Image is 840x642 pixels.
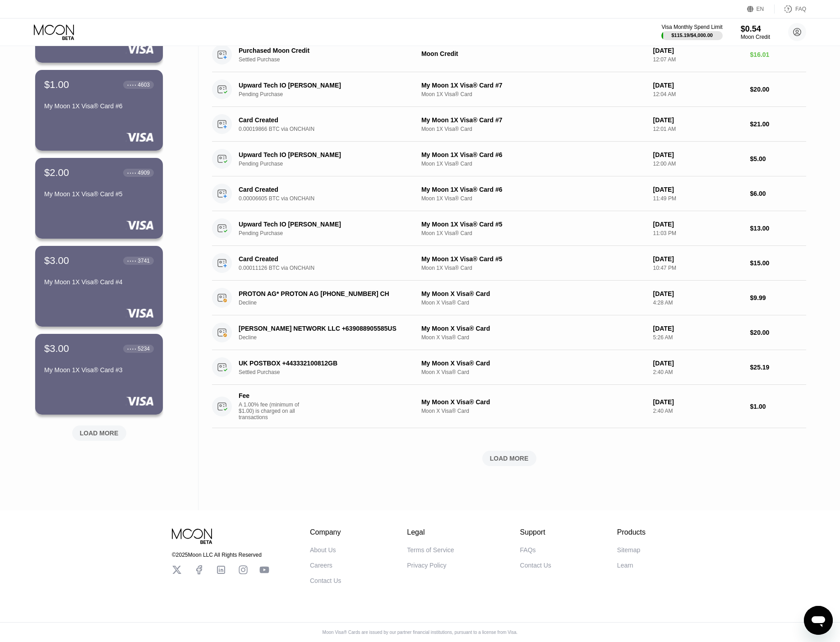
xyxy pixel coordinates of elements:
div: My Moon X Visa® Card [421,325,646,332]
div: About Us [310,546,336,554]
div: LOAD MORE [212,451,806,466]
div: $3.00● ● ● ●5234My Moon 1X Visa® Card #3 [35,334,163,415]
div: $1.00 [44,79,69,91]
div: My Moon 1X Visa® Card #6 [44,102,154,110]
div: 5:26 AM [653,334,743,341]
div: Learn [617,562,633,569]
div: $25.19 [750,364,806,371]
div: Moon 1X Visa® Card [421,91,646,97]
div: ● ● ● ● [127,171,136,174]
div: [PERSON_NAME] NETWORK LLC +639088905585USDeclineMy Moon X Visa® CardMoon X Visa® Card[DATE]5:26 A... [212,315,806,350]
div: My Moon 1X Visa® Card #5 [421,221,646,228]
div: 4909 [138,170,150,176]
div: Moon 1X Visa® Card [421,230,646,236]
div: $20.00 [750,329,806,336]
div: PROTON AG* PROTON AG [PHONE_NUMBER] CH [239,290,408,297]
div: $3.00● ● ● ●3741My Moon 1X Visa® Card #4 [35,246,163,327]
div: Sitemap [617,546,640,554]
div: 11:49 PM [653,195,743,202]
div: Moon Visa® Cards are issued by our partner financial institutions, pursuant to a license from Visa. [315,630,525,635]
div: 12:00 AM [653,161,743,167]
div: Settled Purchase [239,56,420,63]
div: EN [757,6,764,12]
div: EN [747,5,775,14]
div: 4:28 AM [653,300,743,306]
div: 0.00011126 BTC via ONCHAIN [239,265,420,271]
div: Moon 1X Visa® Card [421,126,646,132]
div: My Moon 1X Visa® Card #3 [44,366,154,374]
div: 3741 [138,258,150,264]
div: [DATE] [653,325,743,332]
div: My Moon 1X Visa® Card #7 [421,82,646,89]
div: Purchased Moon CreditSettled PurchaseMoon Credit[DATE]12:07 AM$16.01 [212,37,806,72]
div: Upward Tech IO [PERSON_NAME] [239,221,408,228]
div: ● ● ● ● [127,347,136,350]
div: My Moon X Visa® Card [421,290,646,297]
div: Card Created0.00006605 BTC via ONCHAINMy Moon 1X Visa® Card #6Moon 1X Visa® Card[DATE]11:49 PM$6.00 [212,176,806,211]
div: Moon 1X Visa® Card [421,161,646,167]
div: ● ● ● ● [127,259,136,262]
div: [DATE] [653,47,743,54]
div: $3.00 [44,343,69,355]
div: $20.00 [750,86,806,93]
div: Pending Purchase [239,230,420,236]
div: $3.00 [44,255,69,267]
div: My Moon 1X Visa® Card #5 [44,190,154,198]
div: FAQs [520,546,536,554]
div: [DATE] [653,82,743,89]
div: 4603 [138,82,150,88]
div: [DATE] [653,290,743,297]
div: FAQ [795,6,806,12]
div: Moon X Visa® Card [421,300,646,306]
div: $2.00 [44,167,69,179]
div: UK POSTBOX +443332100812GB [239,360,408,367]
div: Card Created0.00019866 BTC via ONCHAINMy Moon 1X Visa® Card #7Moon 1X Visa® Card[DATE]12:01 AM$21.00 [212,107,806,142]
div: $6.00 [750,190,806,197]
div: Moon X Visa® Card [421,334,646,341]
div: Decline [239,300,420,306]
div: Pending Purchase [239,91,420,97]
div: [DATE] [653,186,743,193]
div: My Moon 1X Visa® Card #5 [421,255,646,263]
div: Card Created0.00011126 BTC via ONCHAINMy Moon 1X Visa® Card #5Moon 1X Visa® Card[DATE]10:47 PM$15.00 [212,246,806,281]
div: My Moon 1X Visa® Card #6 [421,186,646,193]
div: Contact Us [520,562,551,569]
div: 12:01 AM [653,126,743,132]
div: [DATE] [653,255,743,263]
div: LOAD MORE [490,454,529,462]
div: [DATE] [653,221,743,228]
div: My Moon 1X Visa® Card #7 [421,116,646,124]
div: Careers [310,562,332,569]
div: $15.00 [750,259,806,267]
div: Settled Purchase [239,369,420,375]
div: Moon X Visa® Card [421,369,646,375]
div: Pending Purchase [239,161,420,167]
div: Contact Us [310,577,341,584]
div: A 1.00% fee (minimum of $1.00) is charged on all transactions [239,402,306,420]
div: $1.00● ● ● ●4603My Moon 1X Visa® Card #6 [35,70,163,151]
div: Card Created [239,255,408,263]
div: Upward Tech IO [PERSON_NAME]Pending PurchaseMy Moon 1X Visa® Card #5Moon 1X Visa® Card[DATE]11:03... [212,211,806,246]
div: 11:03 PM [653,230,743,236]
div: $2.00● ● ● ●4909My Moon 1X Visa® Card #5 [35,158,163,239]
div: [DATE] [653,116,743,124]
div: My Moon 1X Visa® Card #4 [44,278,154,286]
div: 10:47 PM [653,265,743,271]
div: LOAD MORE [80,429,119,437]
div: $9.99 [750,294,806,301]
div: Card Created [239,186,408,193]
div: PROTON AG* PROTON AG [PHONE_NUMBER] CHDeclineMy Moon X Visa® CardMoon X Visa® Card[DATE]4:28 AM$9.99 [212,281,806,315]
div: Moon X Visa® Card [421,408,646,414]
div: Card Created [239,116,408,124]
iframe: Button to launch messaging window [804,606,833,635]
div: Upward Tech IO [PERSON_NAME]Pending PurchaseMy Moon 1X Visa® Card #7Moon 1X Visa® Card[DATE]12:04... [212,72,806,107]
div: Privacy Policy [407,562,446,569]
div: Purchased Moon Credit [239,47,408,54]
div: 12:04 AM [653,91,743,97]
div: My Moon X Visa® Card [421,360,646,367]
div: [DATE] [653,398,743,406]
